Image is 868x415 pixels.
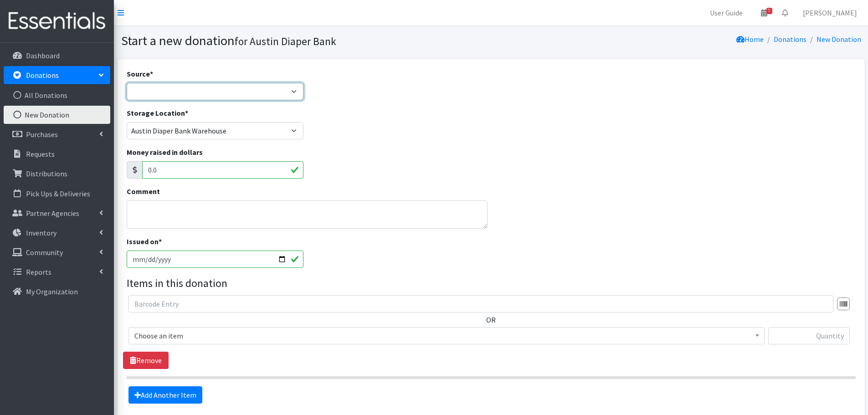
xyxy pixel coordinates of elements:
[127,236,162,247] label: Issued on
[134,329,759,342] span: Choose an item
[26,169,67,178] p: Distributions
[128,327,765,344] span: Choose an item
[736,35,764,44] a: Home
[127,186,160,197] label: Comment
[26,130,58,139] p: Purchases
[127,147,203,158] label: Money raised in dollars
[123,352,169,369] a: Remove
[4,46,110,65] a: Dashboard
[754,4,775,22] a: 5
[235,35,336,48] small: for Austin Diaper Bank
[26,267,51,277] p: Reports
[4,164,110,183] a: Distributions
[159,237,162,246] abbr: required
[4,145,110,163] a: Requests
[128,295,833,313] input: Barcode Entry
[121,33,488,49] h1: Start a new donation
[486,314,496,325] label: OR
[703,4,750,22] a: User Guide
[127,108,188,118] label: Storage Location
[26,71,59,80] p: Donations
[774,35,806,44] a: Donations
[796,4,864,22] a: [PERSON_NAME]
[127,275,856,292] legend: Items in this donation
[4,106,110,124] a: New Donation
[4,204,110,222] a: Partner Agencies
[26,209,79,218] p: Partner Agencies
[26,287,78,296] p: My Organization
[4,125,110,143] a: Purchases
[150,69,153,78] abbr: required
[4,66,110,84] a: Donations
[4,263,110,281] a: Reports
[4,184,110,203] a: Pick Ups & Deliveries
[4,243,110,261] a: Community
[127,68,153,79] label: Source
[26,189,90,198] p: Pick Ups & Deliveries
[26,248,63,257] p: Community
[4,224,110,242] a: Inventory
[4,282,110,301] a: My Organization
[26,228,56,237] p: Inventory
[4,6,110,36] img: HumanEssentials
[768,327,850,344] input: Quantity
[185,108,188,118] abbr: required
[26,51,60,60] p: Dashboard
[766,8,772,14] span: 5
[26,149,55,159] p: Requests
[128,386,202,404] a: Add Another Item
[817,35,861,44] a: New Donation
[4,86,110,104] a: All Donations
